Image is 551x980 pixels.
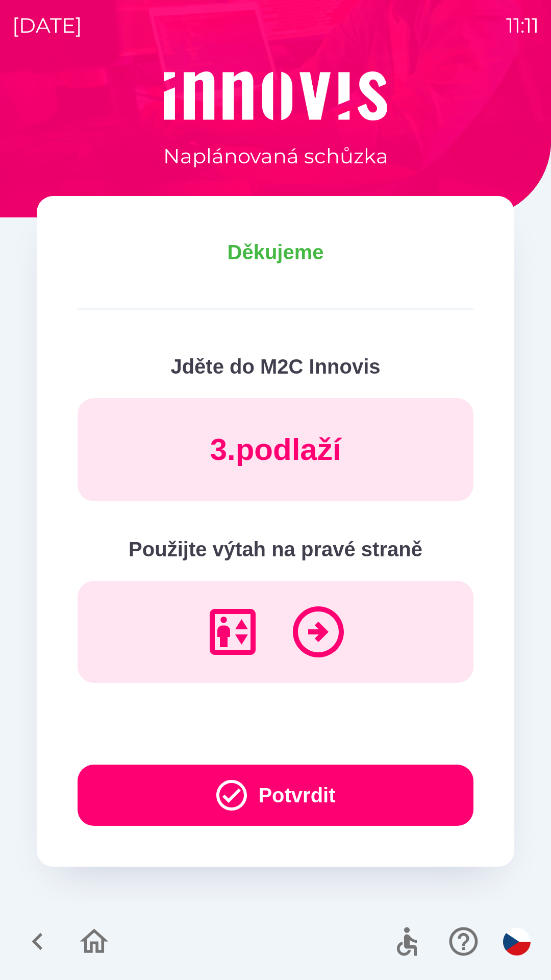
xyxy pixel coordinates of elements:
[37,71,514,120] img: Logo
[163,141,388,171] p: Naplánovaná schůzka
[210,431,341,469] p: 3 . podlaží
[12,10,82,41] p: [DATE]
[78,351,473,382] p: Jděte do M2C Innovis
[78,237,473,267] p: Děkujeme
[78,765,473,826] button: Potvrdit
[506,10,539,41] p: 11:11
[503,928,531,955] img: cs flag
[78,534,473,565] p: Použijte výtah na pravé straně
